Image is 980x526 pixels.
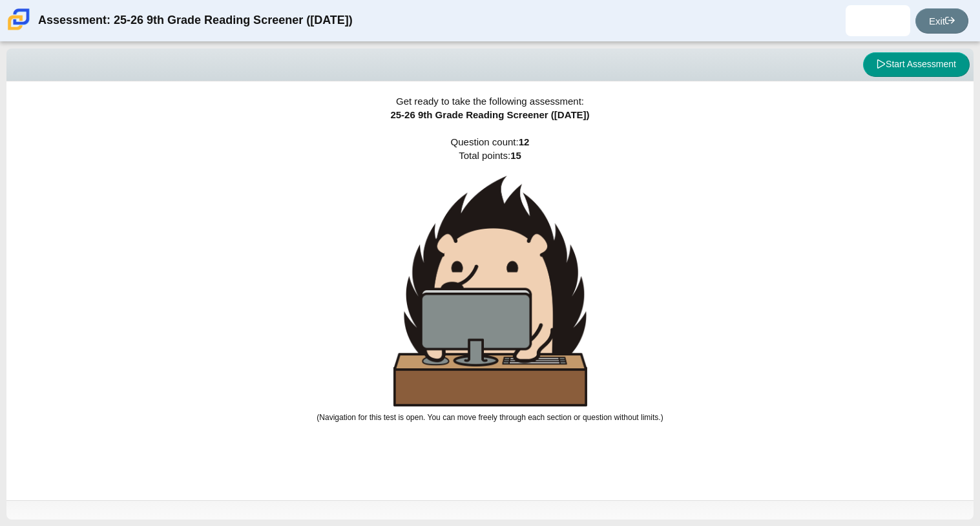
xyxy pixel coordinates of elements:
[863,52,970,77] button: Start Assessment
[519,136,530,147] b: 12
[317,136,663,422] span: Question count: Total points:
[915,8,968,34] a: Exit
[396,96,584,107] span: Get ready to take the following assessment:
[510,150,521,161] b: 15
[390,109,589,120] span: 25-26 9th Grade Reading Screener ([DATE])
[5,24,32,35] a: Carmen School of Science & Technology
[868,10,888,31] img: kaleah.canady.CASmcg
[5,6,32,33] img: Carmen School of Science & Technology
[317,413,663,422] small: (Navigation for this test is open. You can move freely through each section or question without l...
[393,176,587,406] img: hedgehog-behind-computer-large.png
[38,5,353,36] div: Assessment: 25-26 9th Grade Reading Screener ([DATE])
